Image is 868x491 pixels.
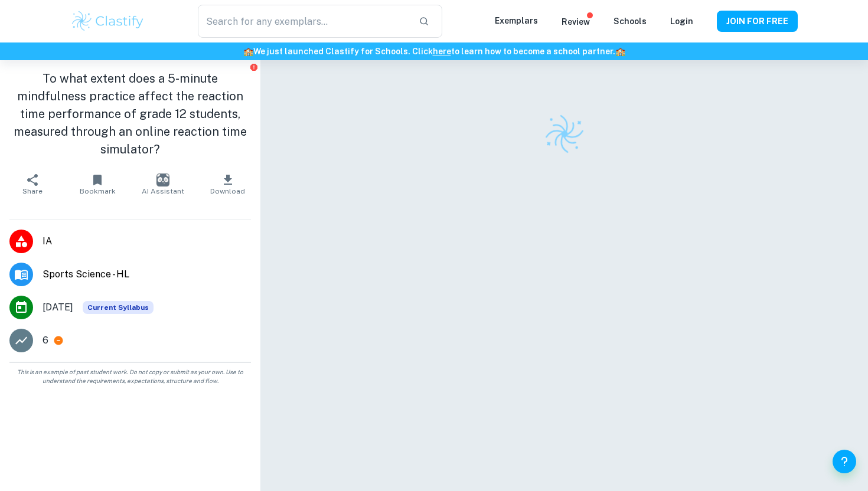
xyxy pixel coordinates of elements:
[614,17,647,26] a: Schools
[833,450,856,473] button: Help and Feedback
[670,17,693,26] a: Login
[249,63,258,71] button: Report issue
[615,47,625,56] span: 🏫
[156,174,169,186] img: AI Assistant
[717,11,798,32] button: JOIN FOR FREE
[130,168,195,201] button: AI Assistant
[65,168,130,201] button: Bookmark
[43,333,48,348] p: 6
[80,187,116,195] span: Bookmark
[70,9,145,33] img: Clastify logo
[5,368,256,385] span: This is an example of past student work. Do not copy or submit as your own. Use to understand the...
[43,267,251,281] span: Sports Science - HL
[195,168,260,201] button: Download
[433,47,451,56] a: here
[495,14,538,27] p: Exemplars
[83,301,154,314] div: This exemplar is based on the current syllabus. Feel free to refer to it for inspiration/ideas wh...
[43,234,251,248] span: IA
[2,45,866,58] h6: We just launched Clastify for Schools. Click to learn how to become a school partner.
[198,5,409,38] input: Search for any exemplars...
[43,300,73,315] span: [DATE]
[562,15,590,28] p: Review
[243,47,253,56] span: 🏫
[22,187,43,195] span: Share
[9,70,251,158] h1: To what extent does a 5-minute mindfulness practice affect the reaction time performance of grade...
[142,187,184,195] span: AI Assistant
[541,112,587,157] img: Clastify logo
[83,301,154,314] span: Current Syllabus
[210,187,245,195] span: Download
